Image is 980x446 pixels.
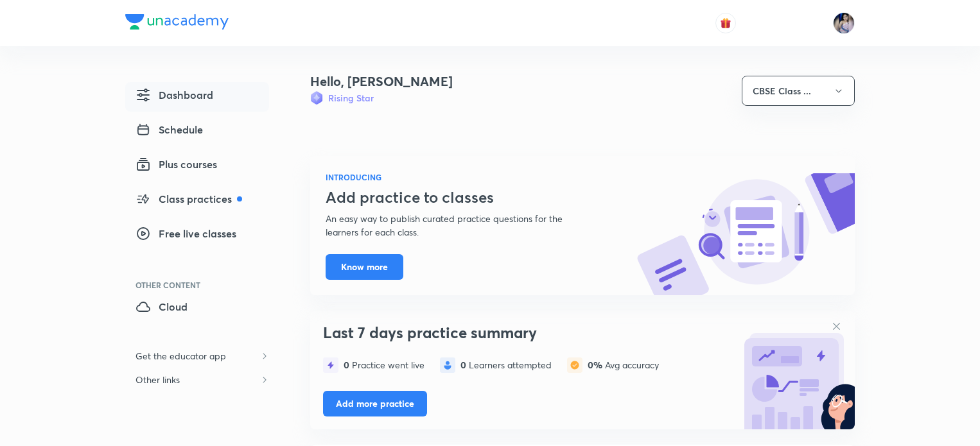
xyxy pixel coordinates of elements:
[136,87,213,103] span: Dashboard
[310,72,453,91] h4: Hello, [PERSON_NAME]
[136,281,269,289] div: Other Content
[440,357,455,373] img: statistics
[715,13,736,33] button: avatar
[636,173,855,295] img: know-more
[460,359,469,371] span: 0
[125,344,236,368] h6: Get the educator app
[460,360,552,370] div: Learners attempted
[125,14,229,30] img: Company Logo
[136,157,217,172] span: Plus courses
[833,12,855,34] img: Tanya Gautam
[136,122,203,137] span: Schedule
[326,254,403,280] button: Know more
[136,191,242,207] span: Class practices
[344,359,352,371] span: 0
[326,188,594,207] h3: Add practice to classes
[125,221,269,250] a: Free live classes
[328,91,374,105] h6: Rising Star
[125,151,269,181] a: Plus courses
[136,226,236,241] span: Free live classes
[125,186,269,216] a: Class practices
[866,396,966,432] iframe: Help widget launcher
[125,14,229,33] a: Company Logo
[125,82,269,112] a: Dashboard
[567,357,582,373] img: statistics
[323,357,338,373] img: statistics
[739,314,855,429] img: bg
[326,171,594,183] h6: INTRODUCING
[323,323,733,342] h3: Last 7 days practice summary
[125,294,269,323] a: Cloud
[323,391,427,416] button: Add more practice
[742,76,855,106] button: CBSE Class ...
[344,360,424,370] div: Practice went live
[125,368,190,391] h6: Other links
[720,17,731,29] img: avatar
[136,299,188,314] span: Cloud
[588,360,659,370] div: Avg accuracy
[588,359,605,371] span: 0%
[310,91,323,105] img: Badge
[125,117,269,146] a: Schedule
[326,212,594,239] p: An easy way to publish curated practice questions for the learners for each class.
